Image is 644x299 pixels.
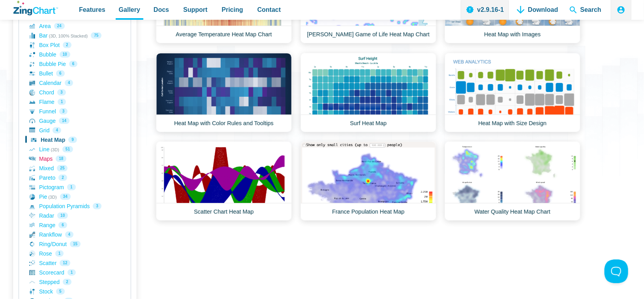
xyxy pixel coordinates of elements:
span: Support [183,4,207,15]
a: France Population Heat Map [300,141,436,221]
a: ZingChart Logo. Click to return to the homepage [13,1,58,15]
span: Pricing [222,4,243,15]
iframe: Toggle Customer Support [605,260,628,283]
span: Features [79,4,105,15]
a: Surf Heat Map [300,53,436,132]
a: Water Quality Heat Map Chart [445,141,580,221]
a: Scatter Chart Heat Map [156,141,292,221]
span: Gallery [119,4,140,15]
a: Heat Map with Size Design [445,53,580,132]
span: Contact [257,4,281,15]
span: Docs [154,4,169,15]
a: Heat Map with Color Rules and Tooltips [156,53,292,132]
